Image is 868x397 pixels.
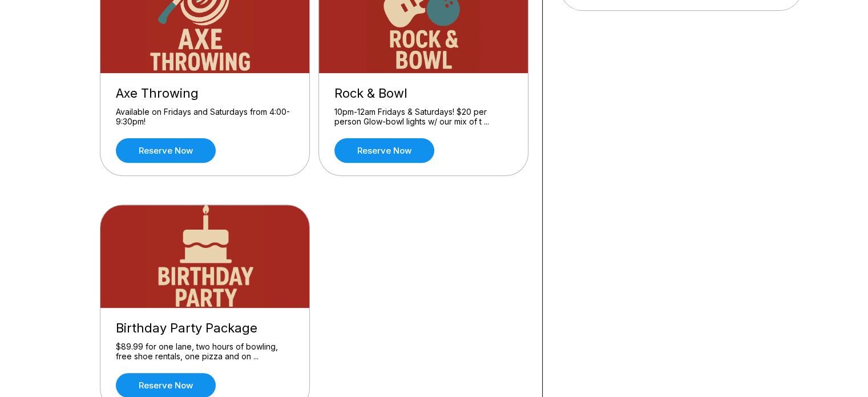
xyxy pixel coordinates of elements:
div: 10pm-12am Fridays & Saturdays! $20 per person Glow-bowl lights w/ our mix of t ... [334,107,512,127]
a: Reserve now [116,138,216,163]
img: Birthday Party Package [100,205,310,308]
div: Available on Fridays and Saturdays from 4:00-9:30pm! [116,107,294,127]
div: $89.99 for one lane, two hours of bowling, free shoe rentals, one pizza and on ... [116,342,294,362]
div: Birthday Party Package [116,320,294,336]
a: Reserve now [334,138,434,163]
div: Axe Throwing [116,86,294,101]
div: Rock & Bowl [334,86,512,101]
